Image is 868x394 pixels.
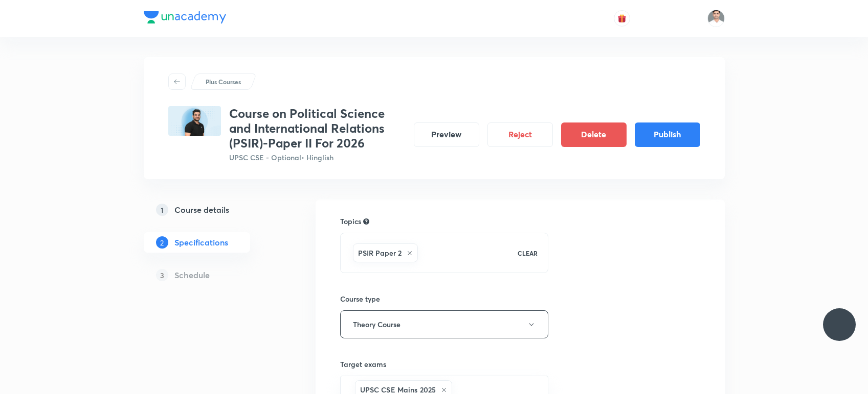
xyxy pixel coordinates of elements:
button: Preview [414,122,479,147]
img: ttu [833,318,845,331]
button: avatar [614,10,630,27]
img: Mant Lal [707,10,725,27]
p: 2 [156,236,168,249]
p: Plus Courses [206,77,241,86]
img: Company Logo [144,11,226,23]
h6: Topics [340,216,361,227]
button: Reject [487,122,553,147]
h6: Course type [340,293,549,304]
a: 1Course details [144,200,283,220]
h5: Schedule [174,269,210,281]
button: Theory Course [340,310,549,338]
img: avatar [617,14,627,23]
h5: Course details [174,204,229,216]
h5: Specifications [174,236,228,249]
button: Delete [561,122,627,147]
button: Publish [635,122,700,147]
a: Company Logo [144,11,226,26]
h6: Target exams [340,359,549,370]
button: Open [542,390,544,392]
p: 3 [156,269,168,281]
img: 97FCEE21-A4AE-42B6-8F65-76AD07C2EF6A_plus.png [168,106,221,136]
p: 1 [156,204,168,216]
p: UPSC CSE - Optional • Hinglish [229,152,406,163]
h3: Course on Political Science and International Relations (PSIR)-Paper II For 2026 [229,106,406,150]
p: CLEAR [518,249,538,258]
h6: PSIR Paper 2 [358,248,402,258]
div: Search for topics [363,217,369,226]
